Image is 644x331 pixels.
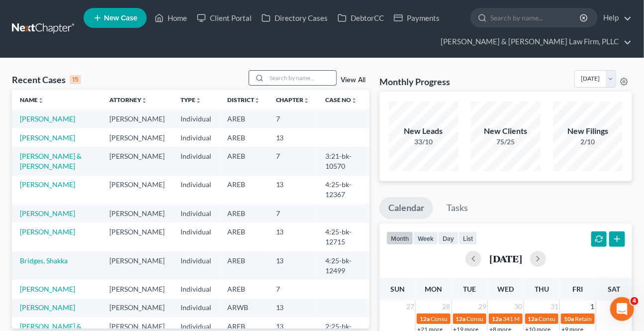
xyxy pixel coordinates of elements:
td: [PERSON_NAME] [101,128,173,147]
a: [PERSON_NAME] [20,285,75,293]
i: unfold_more [304,98,310,104]
span: 10a [564,315,574,323]
a: [PERSON_NAME] [20,209,75,218]
input: Search by name... [267,71,336,85]
a: [PERSON_NAME] [20,303,75,312]
span: Wed [497,285,514,293]
span: Thu [535,285,549,293]
i: unfold_more [195,98,201,104]
td: [PERSON_NAME] [101,110,173,128]
a: Client Portal [192,9,257,27]
button: day [438,231,459,245]
td: Individual [173,280,219,298]
span: 30 [514,301,524,313]
span: Consult Date for [PERSON_NAME] [431,315,521,323]
i: unfold_more [141,98,147,104]
td: Individual [173,128,219,147]
span: Fri [573,285,583,293]
span: 12a [528,315,538,323]
a: Calendar [379,197,433,219]
span: Sat [608,285,620,293]
button: list [459,231,477,245]
td: Individual [173,299,219,317]
div: 33/10 [389,137,459,147]
a: Bridges, Shakka [20,256,68,265]
td: [PERSON_NAME] [101,222,173,251]
span: 28 [442,301,452,313]
td: [PERSON_NAME] [101,204,173,222]
a: Attorneyunfold_more [109,96,147,104]
a: Districtunfold_more [227,96,260,104]
a: [PERSON_NAME] & [PERSON_NAME] Law Firm, PLLC [436,33,632,51]
div: Recent Cases [12,74,81,86]
td: 7 [268,204,318,222]
h2: [DATE] [489,253,522,264]
td: 13 [268,222,318,251]
td: AREB [219,204,268,222]
span: 12a [420,315,430,323]
span: Consult Date for [PERSON_NAME] [467,315,557,323]
span: 29 [477,301,487,313]
a: Typeunfold_more [181,96,201,104]
div: New Filings [553,125,623,137]
td: AREB [219,222,268,251]
input: Search by name... [490,8,581,27]
td: 4:25-bk-12499 [318,251,369,280]
td: 4:25-bk-12367 [318,176,369,204]
i: unfold_more [254,98,260,104]
td: Individual [173,147,219,175]
a: [PERSON_NAME] [20,114,75,123]
td: AREB [219,176,268,204]
td: AREB [219,128,268,147]
i: unfold_more [352,98,358,104]
td: [PERSON_NAME] [101,251,173,280]
td: 7 [268,110,318,128]
td: Individual [173,251,219,280]
a: [PERSON_NAME] [20,180,75,189]
td: [PERSON_NAME] [101,299,173,317]
span: Consult Date for [PERSON_NAME] [539,315,630,323]
span: Sun [390,285,405,293]
a: DebtorCC [333,9,389,27]
div: 15 [70,75,81,84]
div: New Clients [471,125,541,137]
td: ARWB [219,299,268,317]
button: month [386,231,413,245]
td: Individual [173,176,219,204]
a: View All [341,77,366,84]
td: 3:21-bk-10570 [318,147,369,175]
td: 13 [268,251,318,280]
td: AREB [219,280,268,298]
a: Chapterunfold_more [276,96,310,104]
button: week [413,231,438,245]
div: New Leads [389,125,459,137]
a: Payments [389,9,445,27]
a: [PERSON_NAME] [20,227,75,236]
td: [PERSON_NAME] [101,176,173,204]
td: [PERSON_NAME] [101,147,173,175]
span: 4 [631,297,639,305]
span: New Case [104,14,137,22]
div: 2/10 [553,137,623,147]
div: 75/25 [471,137,541,147]
td: AREB [219,110,268,128]
td: AREB [219,251,268,280]
a: Tasks [438,197,477,219]
td: AREB [219,147,268,175]
a: [PERSON_NAME] [20,133,75,142]
span: 27 [405,301,415,313]
span: 1 [590,301,596,313]
h3: Monthly Progress [379,76,450,88]
a: [PERSON_NAME] & [PERSON_NAME] [20,152,82,170]
span: Mon [425,285,442,293]
span: 31 [550,301,559,313]
td: [PERSON_NAME] [101,280,173,298]
a: Home [150,9,192,27]
a: Help [598,9,632,27]
td: 13 [268,299,318,317]
td: 7 [268,280,318,298]
span: 12a [456,315,466,323]
td: Individual [173,204,219,222]
span: 12a [492,315,502,323]
td: Individual [173,110,219,128]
